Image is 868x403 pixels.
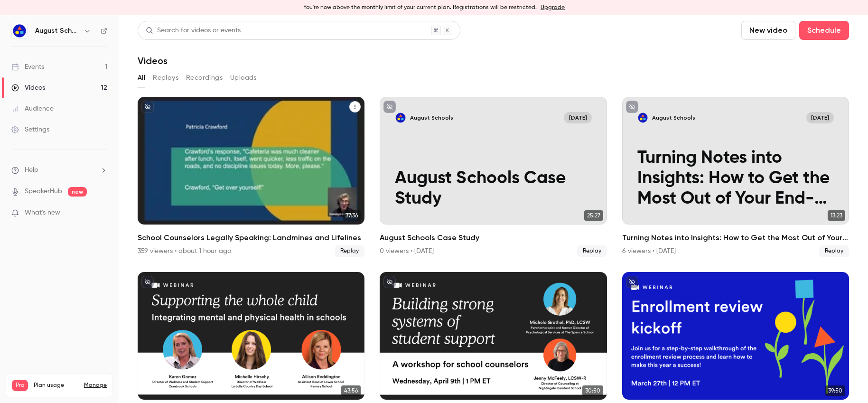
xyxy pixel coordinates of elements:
button: All [138,70,145,85]
li: School Counselors Legally Speaking: Landmines and Lifelines [138,97,364,257]
li: August Schools Case Study [380,97,607,257]
span: Replay [577,245,607,257]
span: 37:36 [343,210,361,221]
span: What's new [25,208,60,218]
span: Plan usage [34,382,78,389]
button: Uploads [230,70,257,85]
a: SpeakerHub [25,187,62,197]
img: Turning Notes into Insights: How to Get the Most Out of Your End-of-Year Data [637,112,649,123]
button: Replays [153,70,178,85]
span: Replay [335,245,364,257]
a: 37:36School Counselors Legally Speaking: Landmines and Lifelines359 viewers • about 1 hour agoReplay [138,97,364,257]
span: 13:23 [828,210,845,221]
button: unpublished [626,101,638,113]
h6: August Schools [35,26,80,36]
section: Videos [138,21,849,397]
span: [DATE] [564,112,591,123]
p: Turning Notes into Insights: How to Get the Most Out of Your End-of-Year Data [637,148,834,209]
li: Turning Notes into Insights: How to Get the Most Out of Your End-of-Year Data [622,97,849,257]
h2: August Schools Case Study [380,232,607,244]
span: 39:50 [825,385,845,396]
div: 6 viewers • [DATE] [622,246,676,256]
button: New video [741,21,795,40]
button: unpublished [626,276,638,288]
button: Recordings [186,70,223,85]
button: Schedule [799,21,849,40]
button: unpublished [141,276,154,288]
span: 43:56 [341,385,361,396]
div: Videos [11,83,45,93]
img: August Schools [12,23,27,38]
a: Manage [84,382,107,389]
button: unpublished [383,101,396,113]
p: August Schools [410,114,453,122]
span: 30:50 [582,385,603,396]
span: Help [25,165,38,175]
div: Events [11,62,44,72]
span: 25:27 [584,210,603,221]
a: August Schools Case StudyAugust Schools[DATE]August Schools Case Study25:27August Schools Case St... [380,97,607,257]
img: August Schools Case Study [395,112,406,123]
h2: Turning Notes into Insights: How to Get the Most Out of Your End-of-Year Data [622,232,849,244]
p: August Schools [652,114,695,122]
span: [DATE] [806,112,834,123]
div: Settings [11,125,49,134]
iframe: Noticeable Trigger [96,209,107,217]
div: 359 viewers • about 1 hour ago [138,246,231,256]
span: new [68,187,87,197]
h2: School Counselors Legally Speaking: Landmines and Lifelines [138,232,364,244]
button: unpublished [383,276,396,288]
span: Pro [12,380,28,391]
a: Upgrade [541,4,565,11]
button: unpublished [141,101,154,113]
p: August Schools Case Study [395,169,591,209]
h1: Videos [138,55,168,66]
div: Audience [11,104,54,113]
div: Search for videos or events [146,26,241,36]
a: Turning Notes into Insights: How to Get the Most Out of Your End-of-Year DataAugust Schools[DATE]... [622,97,849,257]
span: Replay [819,245,849,257]
div: 0 viewers • [DATE] [380,246,434,256]
li: help-dropdown-opener [11,165,107,175]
